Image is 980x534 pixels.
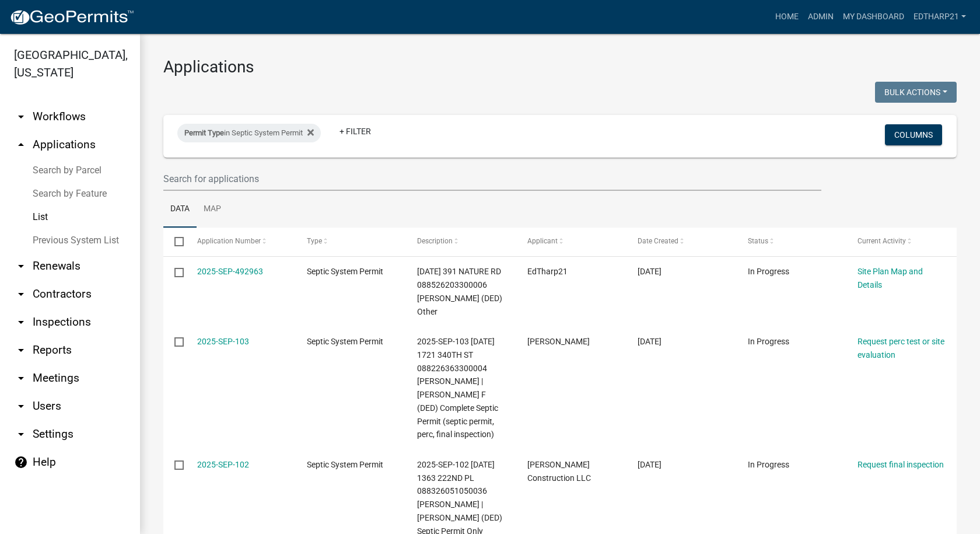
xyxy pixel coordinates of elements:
[838,6,909,28] a: My Dashboard
[177,124,321,142] div: in Septic System Permit
[163,57,957,77] h3: Applications
[197,191,228,228] a: Map
[748,267,789,276] span: In Progress
[14,343,28,357] i: arrow_drop_down
[417,237,453,245] span: Description
[857,237,906,245] span: Current Activity
[626,228,737,256] datatable-header-cell: Date Created
[909,6,971,28] a: EdTharp21
[330,121,380,142] a: + Filter
[638,337,661,346] span: 10/15/2025
[14,455,28,469] i: help
[527,337,590,346] span: Mark Mawdsley
[14,399,28,413] i: arrow_drop_down
[527,237,558,245] span: Applicant
[184,128,224,137] span: Permit Type
[638,460,661,469] span: 10/14/2025
[638,267,661,276] span: 10/15/2025
[14,427,28,441] i: arrow_drop_down
[857,460,944,469] a: Request final inspection
[197,460,249,469] a: 2025-SEP-102
[197,267,263,276] a: 2025-SEP-492963
[748,337,789,346] span: In Progress
[14,259,28,273] i: arrow_drop_down
[307,267,383,276] span: Septic System Permit
[417,267,502,316] span: 10/15/2025 391 NATURE RD 088526203300006 Kinyon, Julie L (DED) Other
[307,337,383,346] span: Septic System Permit
[748,237,768,245] span: Status
[736,228,846,256] datatable-header-cell: Status
[197,337,249,346] a: 2025-SEP-103
[296,228,406,256] datatable-header-cell: Type
[748,460,789,469] span: In Progress
[846,228,957,256] datatable-header-cell: Current Activity
[14,110,28,124] i: arrow_drop_down
[527,460,591,483] span: Molitor Construction LLC
[638,237,678,245] span: Date Created
[163,167,821,191] input: Search for applications
[307,237,322,245] span: Type
[885,124,942,145] button: Columns
[406,228,516,256] datatable-header-cell: Description
[14,371,28,385] i: arrow_drop_down
[14,287,28,301] i: arrow_drop_down
[516,228,626,256] datatable-header-cell: Applicant
[857,267,923,289] a: Site Plan Map and Details
[307,460,383,469] span: Septic System Permit
[197,237,261,245] span: Application Number
[771,6,803,28] a: Home
[163,191,197,228] a: Data
[185,228,296,256] datatable-header-cell: Application Number
[14,138,28,152] i: arrow_drop_up
[857,337,944,360] a: Request perc test or site evaluation
[14,315,28,329] i: arrow_drop_down
[417,337,498,439] span: 2025-SEP-103 10/15/2025 1721 340TH ST 088226363300004 Mawdsley, Mark A | Mawdsley, Colleen F (DED...
[875,82,957,103] button: Bulk Actions
[163,228,185,256] datatable-header-cell: Select
[803,6,838,28] a: Admin
[527,267,568,276] span: EdTharp21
